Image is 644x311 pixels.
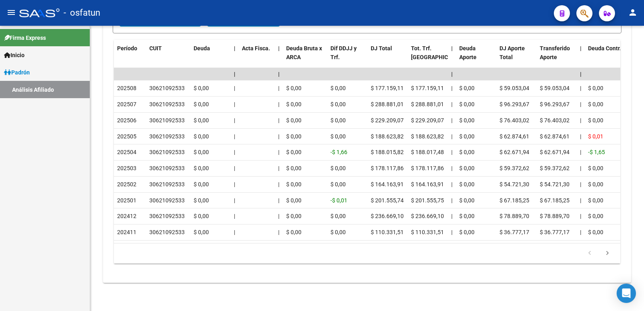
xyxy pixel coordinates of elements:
[117,181,136,187] span: 202502
[286,101,301,107] span: $ 0,00
[114,40,146,75] datatable-header-cell: Período
[459,229,475,235] span: $ 0,00
[371,45,392,51] span: DJ Total
[149,100,185,109] div: 30621092533
[580,181,581,187] span: |
[408,40,448,75] datatable-header-cell: Tot. Trf. Bruto
[540,181,570,187] span: $ 54.721,30
[234,181,235,187] span: |
[617,284,636,303] div: Open Intercom Messenger
[540,213,570,219] span: $ 78.889,70
[286,165,301,171] span: $ 0,00
[149,132,185,141] div: 30621092533
[194,197,209,204] span: $ 0,00
[459,45,477,61] span: Deuda Aporte
[411,101,444,107] span: $ 288.881,01
[234,213,235,219] span: |
[117,197,136,204] span: 202501
[330,101,346,107] span: $ 0,00
[194,117,209,124] span: $ 0,00
[278,197,279,204] span: |
[371,149,404,155] span: $ 188.015,82
[330,229,346,235] span: $ 0,00
[580,45,582,51] span: |
[4,33,46,42] span: Firma Express
[540,117,570,124] span: $ 76.403,02
[194,149,209,155] span: $ 0,00
[540,149,570,155] span: $ 62.671,94
[371,229,404,235] span: $ 110.331,51
[459,213,475,219] span: $ 0,00
[234,133,235,140] span: |
[500,45,525,61] span: DJ Aporte Total
[283,40,327,75] datatable-header-cell: Deuda Bruta x ARCA
[234,101,235,107] span: |
[64,4,100,22] span: - osfatun
[580,165,581,171] span: |
[540,101,570,107] span: $ 96.293,67
[577,40,585,75] datatable-header-cell: |
[4,51,25,60] span: Inicio
[459,117,475,124] span: $ 0,00
[588,45,621,51] span: Deuda Contr.
[588,85,603,91] span: $ 0,00
[500,117,529,124] span: $ 76.403,02
[117,165,136,171] span: 202503
[456,40,496,75] datatable-header-cell: Deuda Aporte
[371,181,404,187] span: $ 164.163,91
[149,116,185,125] div: 30621092533
[149,164,185,173] div: 30621092533
[459,165,475,171] span: $ 0,00
[459,85,475,91] span: $ 0,00
[149,45,162,51] span: CUIT
[451,117,452,124] span: |
[330,149,347,155] span: -$ 1,66
[330,117,346,124] span: $ 0,00
[411,45,466,61] span: Tot. Trf. [GEOGRAPHIC_DATA]
[580,149,581,155] span: |
[585,40,625,75] datatable-header-cell: Deuda Contr.
[540,85,570,91] span: $ 59.053,04
[459,133,475,140] span: $ 0,00
[234,85,235,91] span: |
[580,133,581,140] span: |
[330,197,347,204] span: -$ 0,01
[194,45,210,51] span: Deuda
[330,213,346,219] span: $ 0,00
[117,149,136,155] span: 202504
[149,148,185,157] div: 30621092533
[588,149,605,155] span: -$ 1,65
[537,40,577,75] datatable-header-cell: Transferido Aporte
[278,165,279,171] span: |
[371,85,404,91] span: $ 177.159,11
[411,149,444,155] span: $ 188.017,48
[580,213,581,219] span: |
[194,133,209,140] span: $ 0,00
[278,229,279,235] span: |
[500,149,529,155] span: $ 62.671,94
[451,149,452,155] span: |
[588,213,603,219] span: $ 0,00
[327,40,367,75] datatable-header-cell: Dif DDJJ y Trf.
[451,165,452,171] span: |
[500,229,529,235] span: $ 36.777,17
[411,85,444,91] span: $ 177.159,11
[540,197,570,204] span: $ 67.185,25
[367,40,408,75] datatable-header-cell: DJ Total
[278,181,279,187] span: |
[278,101,279,107] span: |
[459,181,475,187] span: $ 0,00
[330,165,346,171] span: $ 0,00
[582,249,597,258] a: go to previous page
[451,71,453,77] span: |
[242,45,270,51] span: Acta Fisca.
[451,197,452,204] span: |
[500,165,529,171] span: $ 59.372,62
[286,133,301,140] span: $ 0,00
[234,197,235,204] span: |
[588,117,603,124] span: $ 0,00
[459,101,475,107] span: $ 0,00
[540,45,570,61] span: Transferido Aporte
[500,85,529,91] span: $ 59.053,04
[540,229,570,235] span: $ 36.777,17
